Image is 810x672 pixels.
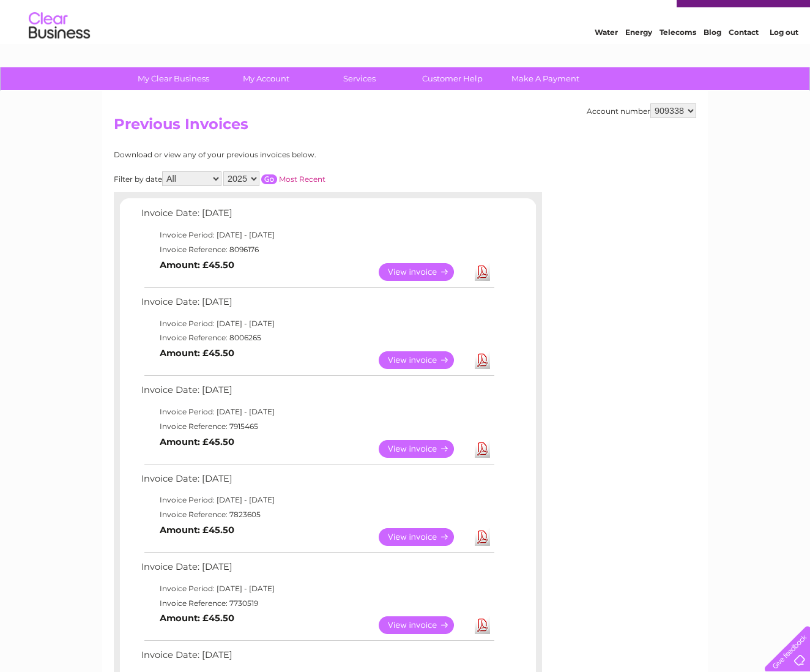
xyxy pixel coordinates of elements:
img: logo.png [28,32,91,69]
a: Log out [770,52,798,61]
td: Invoice Reference: 7730519 [138,596,496,611]
td: Invoice Reference: 7823605 [138,507,496,522]
td: Invoice Date: [DATE] [138,647,496,670]
a: View [379,263,469,281]
td: Invoice Date: [DATE] [138,382,496,405]
td: Invoice Period: [DATE] - [DATE] [138,581,496,596]
td: Invoice Reference: 8006265 [138,330,496,345]
a: Make A Payment [495,67,596,90]
td: Invoice Period: [DATE] - [DATE] [138,405,496,419]
td: Invoice Reference: 8096176 [138,242,496,257]
div: Clear Business is a trading name of Verastar Limited (registered in [GEOGRAPHIC_DATA] No. 3667643... [117,7,695,59]
a: My Account [216,67,317,90]
div: Account number [587,103,696,118]
b: Amount: £45.50 [160,348,234,359]
a: Energy [625,52,652,61]
div: Filter by date [114,171,435,186]
td: Invoice Period: [DATE] - [DATE] [138,228,496,242]
a: Download [475,616,490,634]
a: View [379,528,469,546]
a: 0333 014 3131 [579,6,664,21]
td: Invoice Date: [DATE] [138,559,496,581]
a: View [379,351,469,369]
a: Most Recent [279,174,325,184]
a: View [379,440,469,458]
b: Amount: £45.50 [160,525,234,536]
td: Invoice Date: [DATE] [138,471,496,493]
a: Blog [704,52,721,61]
td: Invoice Reference: 7915465 [138,419,496,434]
td: Invoice Date: [DATE] [138,294,496,316]
b: Amount: £45.50 [160,613,234,624]
a: View [379,616,469,634]
a: Download [475,528,490,546]
b: Amount: £45.50 [160,259,234,271]
h2: Previous Invoices [114,116,696,139]
a: Services [309,67,410,90]
td: Invoice Date: [DATE] [138,205,496,228]
div: Download or view any of your previous invoices below. [114,151,435,159]
a: Telecoms [660,52,696,61]
td: Invoice Period: [DATE] - [DATE] [138,316,496,331]
a: Download [475,440,490,458]
a: Customer Help [402,67,503,90]
td: Invoice Period: [DATE] - [DATE] [138,493,496,507]
a: Water [595,52,618,61]
a: My Clear Business [123,67,224,90]
b: Amount: £45.50 [160,436,234,447]
a: Download [475,263,490,281]
a: Download [475,351,490,369]
a: Contact [729,52,759,61]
